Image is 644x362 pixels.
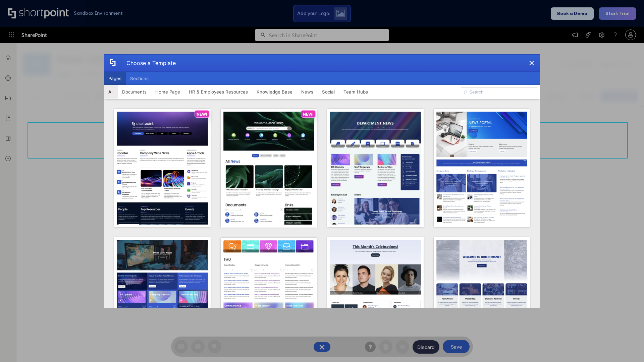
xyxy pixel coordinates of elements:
button: Pages [104,72,126,85]
button: HR & Employees Resources [184,85,252,99]
button: Social [318,85,339,99]
button: All [104,85,118,99]
button: News [297,85,318,99]
button: Team Hubs [339,85,372,99]
button: Home Page [151,85,184,99]
div: template selector [104,54,540,308]
iframe: Chat Widget [610,330,644,362]
p: NEW! [303,112,314,117]
button: Documents [118,85,151,99]
button: Sections [126,72,153,85]
button: Knowledge Base [252,85,297,99]
input: Search [461,87,537,97]
div: Choose a Template [121,55,176,71]
p: NEW! [197,112,207,117]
